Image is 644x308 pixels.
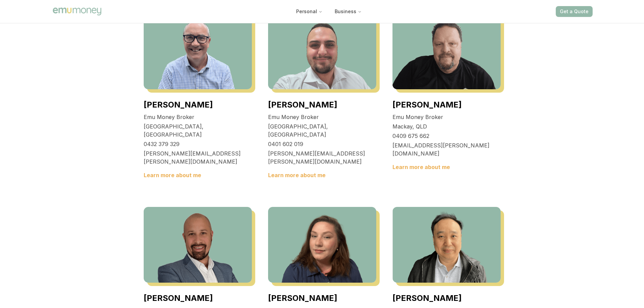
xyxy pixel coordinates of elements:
[392,132,501,140] p: 0409 675 662
[392,164,450,170] a: Learn more about me
[144,293,213,303] a: [PERSON_NAME]
[144,172,201,179] a: Learn more about me
[291,5,328,18] button: Personal
[144,207,252,283] img: Brad Hearns, Emu Money Broker
[144,100,213,110] a: [PERSON_NAME]
[392,293,462,303] a: [PERSON_NAME]
[268,207,376,283] img: Erin Shield, Emu Money Broker
[268,122,376,139] p: [GEOGRAPHIC_DATA], [GEOGRAPHIC_DATA]
[392,113,501,121] p: Emu Money Broker
[268,172,326,179] a: Learn more about me
[392,14,501,89] img: Baron Ketterman, Emu Money Broker
[268,140,376,148] p: 0401 602 019
[392,207,501,283] img: Eujin Ooi, Emu Money Broker
[268,100,337,110] a: [PERSON_NAME]
[144,140,252,148] p: 0432 379 329
[144,14,252,89] img: Adam Howell, Emu Money Broker
[144,149,252,166] p: [PERSON_NAME][EMAIL_ADDRESS][PERSON_NAME][DOMAIN_NAME]
[268,113,376,121] p: Emu Money Broker
[144,122,252,139] p: [GEOGRAPHIC_DATA], [GEOGRAPHIC_DATA]
[392,141,501,158] p: [EMAIL_ADDRESS][PERSON_NAME][DOMAIN_NAME]
[392,100,462,110] a: [PERSON_NAME]
[268,149,376,166] p: [PERSON_NAME][EMAIL_ADDRESS][PERSON_NAME][DOMAIN_NAME]
[329,5,367,18] button: Business
[52,6,102,16] img: Emu Money
[144,113,252,121] p: Emu Money Broker
[268,14,376,89] img: Alex Mastroianni, Emu Money Broker
[556,6,593,17] button: Get a Quote
[392,122,501,131] p: Mackay, QLD
[268,293,337,303] a: [PERSON_NAME]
